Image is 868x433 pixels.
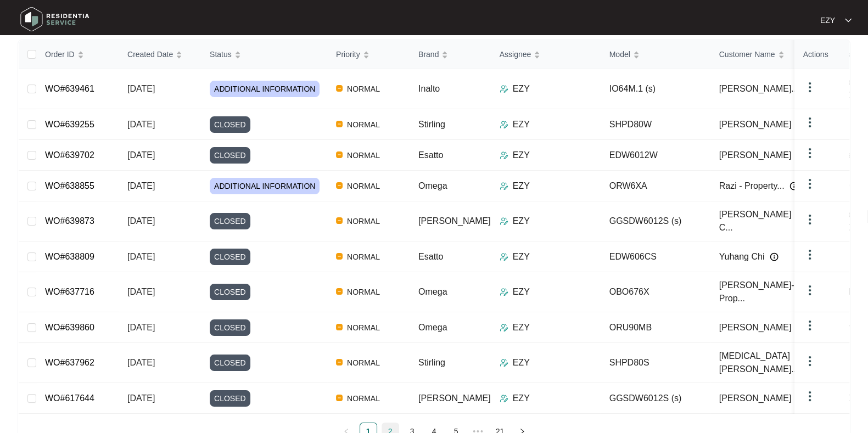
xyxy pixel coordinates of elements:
img: Assigner Icon [500,120,508,129]
td: ORU90MB [601,312,710,343]
span: CLOSED [210,319,250,336]
a: WO#637962 [45,358,94,367]
span: [PERSON_NAME] C... [719,208,806,234]
img: Assigner Icon [500,252,508,261]
span: [PERSON_NAME] [418,216,491,226]
span: NORMAL [343,149,384,162]
p: EZY [513,179,530,193]
th: Assignee [491,40,601,69]
img: residentia service logo [16,3,93,36]
span: NORMAL [343,250,384,263]
span: [PERSON_NAME] [719,118,792,131]
span: Omega [418,287,447,296]
img: dropdown arrow [803,355,816,368]
img: dropdown arrow [803,147,816,160]
img: Vercel Logo [336,288,343,295]
span: Esatto [418,150,443,160]
th: Customer Name [710,40,820,69]
span: Omega [418,181,447,190]
a: WO#638809 [45,252,94,261]
span: Customer Name [719,48,775,60]
img: dropdown arrow [803,284,816,297]
span: Created Date [127,48,173,60]
span: [DATE] [127,323,155,332]
span: [PERSON_NAME]- Prop... [719,279,806,305]
span: [PERSON_NAME] [719,149,792,162]
td: SHPD80S [601,343,710,383]
span: Razi - Property... [719,179,785,193]
span: Brand [418,48,439,60]
span: [PERSON_NAME]... [719,82,799,95]
img: Info icon [789,182,798,190]
span: [PERSON_NAME] [719,392,792,405]
span: ADDITIONAL INFORMATION [210,178,320,194]
img: dropdown arrow [803,177,816,190]
td: ORW6XA [601,171,710,201]
span: CLOSED [210,249,250,265]
img: Assigner Icon [500,323,508,332]
span: NORMAL [343,321,384,334]
p: EZY [513,321,530,334]
span: ADDITIONAL INFORMATION [210,81,320,97]
img: dropdown arrow [803,213,816,226]
a: WO#639255 [45,120,94,129]
span: [DATE] [127,120,155,129]
a: WO#638855 [45,181,94,190]
span: CLOSED [210,213,250,229]
p: EZY [513,215,530,228]
td: EDW606CS [601,241,710,272]
a: WO#617644 [45,393,94,403]
span: NORMAL [343,356,384,369]
th: Model [601,40,710,69]
span: NORMAL [343,82,384,95]
img: dropdown arrow [803,81,816,94]
img: Vercel Logo [336,85,343,92]
img: Assigner Icon [500,288,508,296]
td: SHPD80W [601,109,710,140]
p: EZY [513,250,530,263]
span: Yuhang Chi [719,250,765,263]
span: CLOSED [210,147,250,164]
th: Brand [410,40,491,69]
th: Created Date [119,40,201,69]
td: IO64M.1 (s) [601,69,710,109]
span: NORMAL [343,215,384,228]
span: NORMAL [343,285,384,299]
td: EDW6012W [601,140,710,171]
span: Stirling [418,358,445,367]
p: EZY [820,15,835,26]
span: [DATE] [127,252,155,261]
span: CLOSED [210,390,250,407]
span: Stirling [418,120,445,129]
span: [PERSON_NAME] [719,321,792,334]
span: Status [210,48,232,60]
span: CLOSED [210,355,250,371]
span: [DATE] [127,150,155,160]
span: [DATE] [127,287,155,296]
img: Vercel Logo [336,395,343,401]
img: Vercel Logo [336,253,343,260]
img: Vercel Logo [336,121,343,127]
img: dropdown arrow [803,248,816,261]
span: [DATE] [127,358,155,367]
img: Vercel Logo [336,359,343,365]
span: [DATE] [127,393,155,403]
img: Assigner Icon [500,358,508,367]
span: NORMAL [343,179,384,193]
p: EZY [513,149,530,162]
img: Assigner Icon [500,182,508,190]
img: dropdown arrow [845,18,852,23]
td: OBO676X [601,272,710,312]
p: EZY [513,392,530,405]
p: EZY [513,285,530,299]
p: EZY [513,356,530,369]
img: dropdown arrow [803,390,816,403]
img: Info icon [770,252,779,261]
th: Status [201,40,327,69]
a: WO#639461 [45,84,94,93]
td: GGSDW6012S (s) [601,383,710,414]
span: CLOSED [210,116,250,133]
img: Assigner Icon [500,217,508,226]
th: Actions [794,40,849,69]
a: WO#637716 [45,287,94,296]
